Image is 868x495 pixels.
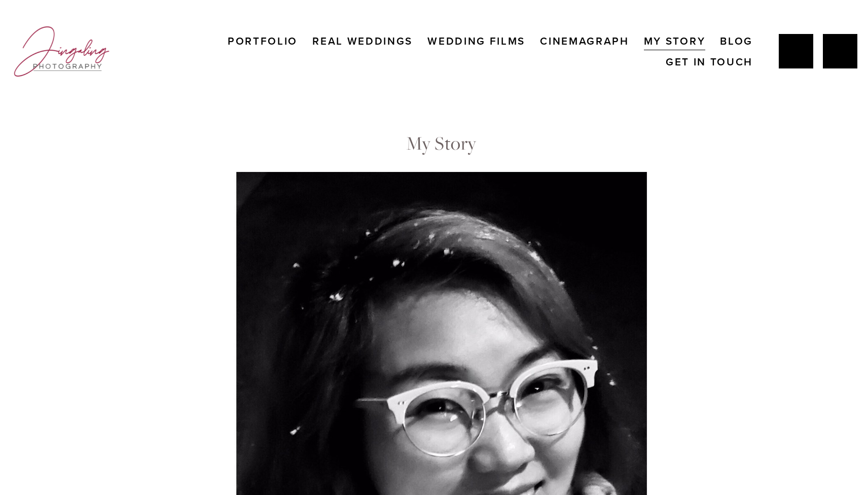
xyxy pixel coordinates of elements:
[644,30,705,51] a: My Story
[228,30,298,51] a: Portfolio
[312,30,413,51] a: Real Weddings
[779,34,813,68] a: Jing Yang
[666,51,753,72] a: Get In Touch
[823,34,857,68] a: Instagram
[720,30,753,51] a: Blog
[11,22,113,81] img: Jingaling Photography
[427,30,525,51] a: Wedding Films
[540,30,629,51] a: Cinemagraph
